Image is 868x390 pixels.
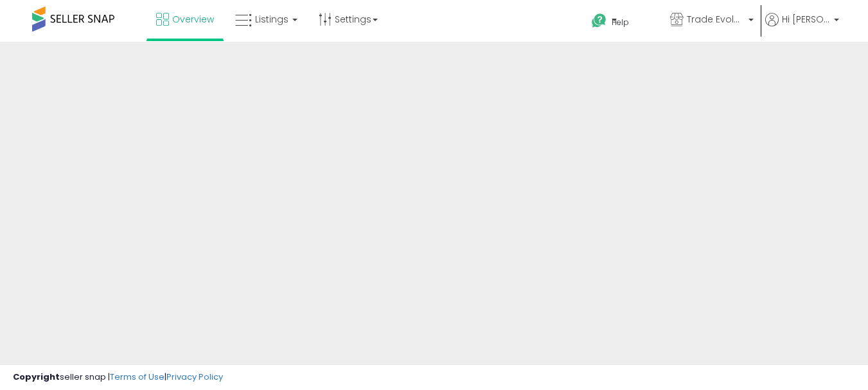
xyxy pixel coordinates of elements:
[13,371,60,383] strong: Copyright
[765,13,839,42] a: Hi [PERSON_NAME]
[687,13,745,26] span: Trade Evolution US
[166,371,223,383] a: Privacy Policy
[172,13,214,26] span: Overview
[255,13,288,26] span: Listings
[591,13,607,29] i: Get Help
[13,371,223,384] div: seller snap | |
[782,13,830,26] span: Hi [PERSON_NAME]
[581,3,659,42] a: Help
[110,371,164,383] a: Terms of Use
[612,17,629,28] span: Help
